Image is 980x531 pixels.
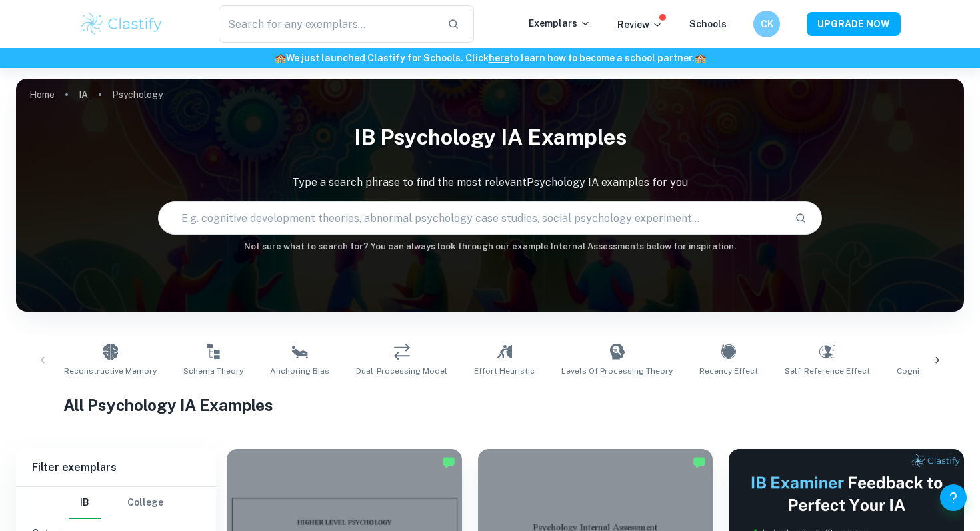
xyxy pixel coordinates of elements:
button: UPGRADE NOW [807,12,901,36]
button: IB [69,487,101,519]
p: Psychology [112,87,163,102]
button: College [127,487,163,519]
img: Marked [693,456,706,469]
span: 🏫 [695,53,706,63]
img: Clastify logo [79,11,164,37]
span: Recency Effect [699,365,758,377]
input: Search for any exemplars... [219,5,437,43]
p: Exemplars [529,16,591,31]
h6: We just launched Clastify for Schools. Click to learn how to become a school partner. [3,51,977,65]
input: E.g. cognitive development theories, abnormal psychology case studies, social psychology experime... [159,199,783,237]
h6: CK [759,17,775,31]
span: Self-Reference Effect [785,365,870,377]
span: 🏫 [275,53,286,63]
p: Type a search phrase to find the most relevant Psychology IA examples for you [16,175,964,191]
a: IA [79,85,88,104]
span: Dual-Processing Model [356,365,447,377]
a: here [489,53,509,63]
span: Levels of Processing Theory [561,365,673,377]
button: CK [753,11,780,37]
h6: Filter exemplars [16,449,216,486]
p: Review [617,17,663,32]
div: Filter type choice [69,487,163,519]
span: Schema Theory [183,365,243,377]
h1: All Psychology IA Examples [63,393,917,417]
a: Home [29,85,55,104]
a: Schools [689,19,727,29]
img: Marked [442,456,455,469]
span: Reconstructive Memory [64,365,157,377]
button: Search [789,207,812,229]
span: Anchoring Bias [270,365,329,377]
span: Effort Heuristic [474,365,535,377]
button: Help and Feedback [940,484,967,511]
h1: IB Psychology IA examples [16,116,964,159]
h6: Not sure what to search for? You can always look through our example Internal Assessments below f... [16,240,964,253]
